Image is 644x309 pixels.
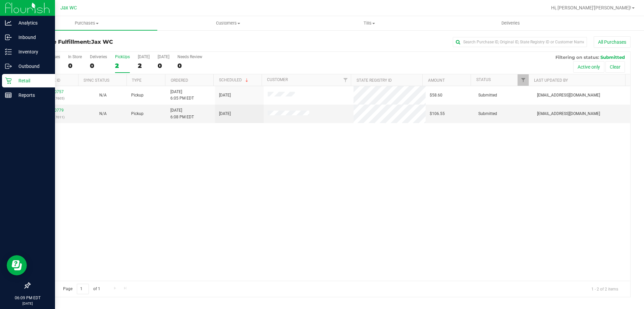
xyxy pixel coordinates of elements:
[138,62,150,70] div: 2
[478,111,497,117] span: Submitted
[132,78,142,83] a: Type
[91,39,113,45] span: Jax WC
[267,77,288,82] a: Customer
[170,89,194,102] span: [DATE] 6:05 PM EDT
[99,111,107,116] span: Not Applicable
[99,93,107,98] span: Not Applicable
[99,92,107,99] button: N/A
[478,92,497,99] span: Submitted
[16,16,157,30] a: Purchases
[299,20,439,26] span: Tills
[115,62,130,70] div: 2
[84,78,109,83] a: Sync Status
[90,54,107,59] div: Deliveries
[600,54,625,60] span: Submitted
[3,301,52,306] p: [DATE]
[158,20,298,26] span: Customers
[157,16,299,30] a: Customers
[440,16,581,30] a: Deliveries
[177,54,202,59] div: Needs Review
[12,19,52,27] p: Analytics
[12,33,52,41] p: Inbound
[594,36,631,48] button: All Purchases
[518,74,529,86] a: Filter
[158,62,169,70] div: 0
[138,54,150,59] div: [DATE]
[170,107,194,120] span: [DATE] 6:08 PM EDT
[5,34,12,41] inline-svg: Inbound
[99,111,107,117] button: N/A
[299,16,440,30] a: Tills
[16,20,157,26] span: Purchases
[158,54,169,59] div: [DATE]
[3,295,52,301] p: 06:09 PM EDT
[12,62,52,70] p: Outbound
[45,89,64,94] a: 12000757
[555,54,599,60] span: Filtering on status:
[177,62,202,70] div: 0
[57,284,106,294] span: Page of 1
[12,91,52,99] p: Reports
[5,77,12,84] inline-svg: Retail
[5,92,12,99] inline-svg: Reports
[537,111,600,117] span: [EMAIL_ADDRESS][DOMAIN_NAME]
[115,54,130,59] div: PickUps
[131,111,144,117] span: Pickup
[5,20,12,26] inline-svg: Analytics
[131,92,144,99] span: Pickup
[551,5,631,10] span: Hi, [PERSON_NAME]'[PERSON_NAME]!
[45,108,64,113] a: 12000779
[5,48,12,55] inline-svg: Inventory
[537,92,600,99] span: [EMAIL_ADDRESS][DOMAIN_NAME]
[492,20,529,26] span: Deliveries
[68,62,82,70] div: 0
[605,61,625,73] button: Clear
[430,111,445,117] span: $106.55
[453,37,587,47] input: Search Purchase ID, Original ID, State Registry ID or Customer Name...
[60,5,77,11] span: Jax WC
[476,77,491,82] a: Status
[573,61,604,73] button: Active only
[586,284,624,294] span: 1 - 2 of 2 items
[90,62,107,70] div: 0
[7,255,27,275] iframe: Resource center
[5,63,12,70] inline-svg: Outbound
[340,74,351,86] a: Filter
[77,284,89,294] input: 1
[12,77,52,85] p: Retail
[12,48,52,56] p: Inventory
[219,78,250,82] a: Scheduled
[430,92,442,99] span: $58.60
[428,78,445,83] a: Amount
[171,78,188,83] a: Ordered
[68,54,82,59] div: In Store
[534,78,568,83] a: Last Updated By
[219,111,231,117] span: [DATE]
[219,92,231,99] span: [DATE]
[30,39,230,45] h3: Purchase Fulfillment:
[357,78,392,83] a: State Registry ID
